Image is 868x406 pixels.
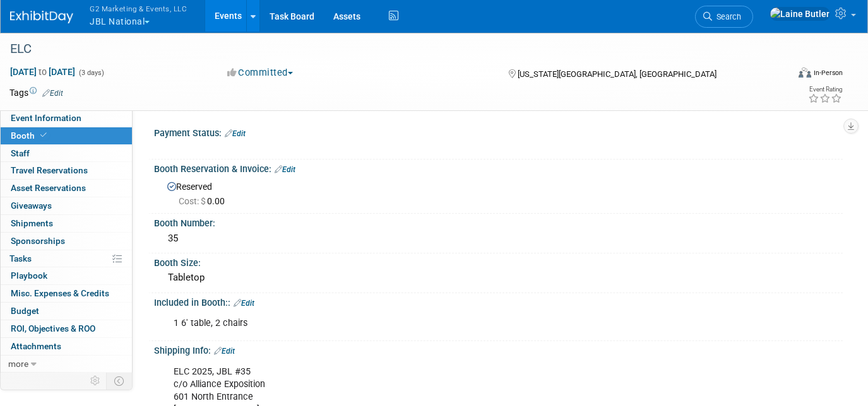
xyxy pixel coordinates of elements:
span: Travel Reservations [11,165,88,175]
a: Edit [275,165,295,174]
span: Tasks [9,253,32,264]
span: Giveaways [11,200,52,211]
a: Misc. Expenses & Credits [1,285,132,302]
div: ELC [6,38,772,61]
a: Sponsorships [1,233,132,250]
a: Edit [225,129,246,138]
div: Event Rating [808,86,842,93]
div: Tabletop [163,268,833,287]
a: Edit [42,89,63,98]
span: Cost: $ [179,196,207,206]
a: Playbook [1,267,132,284]
div: 35 [163,229,833,248]
span: [DATE] [DATE] [9,66,76,78]
span: Staff [11,148,30,158]
span: Misc. Expenses & Credits [11,288,109,298]
a: Giveaways [1,197,132,214]
a: Travel Reservations [1,162,132,179]
a: more [1,356,132,373]
div: Booth Size: [154,253,843,269]
a: Staff [1,145,132,162]
span: Event Information [11,113,81,123]
span: [US_STATE][GEOGRAPHIC_DATA], [GEOGRAPHIC_DATA] [518,69,716,79]
span: (3 days) [78,69,104,77]
span: ROI, Objectives & ROO [11,323,95,333]
span: to [37,67,49,77]
span: Budget [11,306,39,316]
a: Shipments [1,215,132,232]
span: Search [712,12,741,21]
a: Asset Reservations [1,180,132,197]
button: Committed [223,66,298,79]
span: Shipments [11,218,53,228]
a: Edit [214,347,235,356]
span: Booth [11,130,49,141]
td: Personalize Event Tab Strip [85,373,107,389]
span: 0.00 [179,196,230,206]
a: Booth [1,127,132,144]
div: Event Format [720,66,843,84]
a: Event Information [1,110,132,127]
div: Shipping Info: [154,341,843,357]
div: Included in Booth:: [154,293,843,310]
a: ROI, Objectives & ROO [1,320,132,337]
div: Reserved [163,177,833,207]
span: Playbook [11,270,47,281]
div: In-Person [813,68,843,78]
span: G2 Marketing & Events, LLC [90,2,187,15]
a: Budget [1,303,132,320]
a: Attachments [1,338,132,355]
img: Format-Inperson.png [799,67,811,78]
span: Asset Reservations [11,183,86,193]
a: Edit [234,299,254,308]
div: Booth Number: [154,214,843,229]
span: more [8,359,28,369]
span: Sponsorships [11,236,65,246]
div: Booth Reservation & Invoice: [154,159,843,176]
div: Payment Status: [154,124,843,140]
i: Booth reservation complete [40,132,47,139]
img: Laine Butler [770,7,830,21]
span: Attachments [11,341,61,351]
td: Tags [9,86,63,99]
a: Search [695,6,753,28]
img: ExhibitDay [10,11,73,23]
div: 1 6' table, 2 chairs [165,311,709,336]
a: Tasks [1,250,132,267]
td: Toggle Event Tabs [107,373,133,389]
